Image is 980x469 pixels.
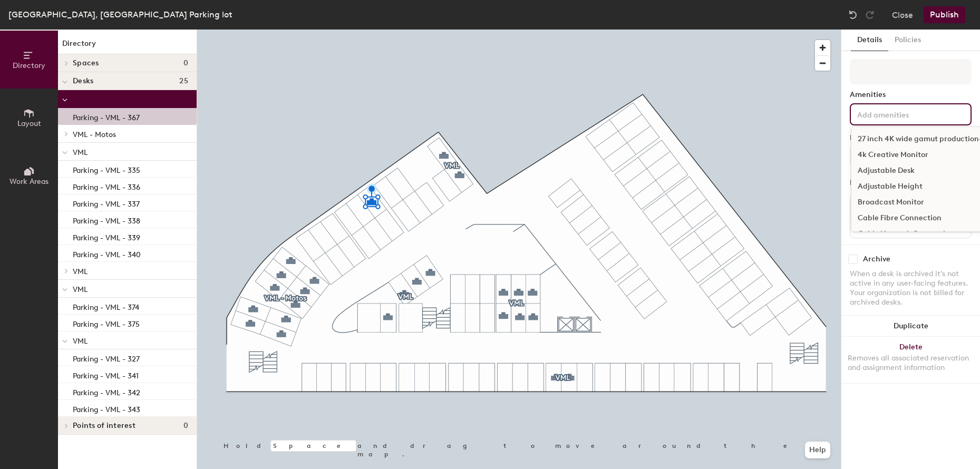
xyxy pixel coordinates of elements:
p: Parking - VML - 336 [73,180,140,192]
span: Work Areas [9,177,48,186]
h1: Directory [58,38,197,54]
img: Undo [848,9,858,20]
span: VML [73,285,88,294]
span: Directory [13,61,45,70]
div: Removes all associated reservation and assignment information [848,354,974,373]
span: Desks [73,77,93,85]
div: [GEOGRAPHIC_DATA], [GEOGRAPHIC_DATA] Parking lot [8,8,232,21]
span: VML - Motos [73,130,116,139]
span: VML [73,148,88,157]
p: Parking - VML - 343 [73,402,140,414]
span: VML [73,267,88,276]
span: Layout [17,119,41,128]
p: Parking - VML - 375 [73,317,140,329]
button: Duplicate [841,316,980,337]
input: Add amenities [855,108,950,120]
button: Help [805,442,830,458]
button: Hoteled [850,146,972,165]
div: Amenities [850,91,972,99]
button: Details [851,30,888,51]
p: Parking - VML - 367 [73,110,140,122]
div: Archive [863,255,890,263]
button: Policies [888,30,927,51]
button: Publish [924,6,965,23]
p: Parking - VML - 374 [73,300,139,312]
p: Parking - VML - 337 [73,197,140,209]
div: When a desk is archived it's not active in any user-facing features. Your organization is not bil... [850,269,972,307]
p: Parking - VML - 327 [73,351,140,364]
p: Parking - VML - 338 [73,213,140,226]
button: Close [892,6,913,23]
span: Points of interest [73,422,135,430]
p: Parking - VML - 340 [73,247,141,259]
div: Desks [850,179,870,187]
span: 0 [183,422,188,430]
span: VML [73,337,88,346]
p: Parking - VML - 342 [73,385,140,397]
img: Redo [865,9,875,20]
p: Parking - VML - 341 [73,368,139,380]
span: 25 [179,77,188,85]
button: DeleteRemoves all associated reservation and assignment information [841,337,980,383]
div: Desk Type [850,134,972,142]
p: Parking - VML - 335 [73,163,140,175]
p: Parking - VML - 339 [73,230,140,242]
span: 0 [183,59,188,67]
span: Spaces [73,59,99,67]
